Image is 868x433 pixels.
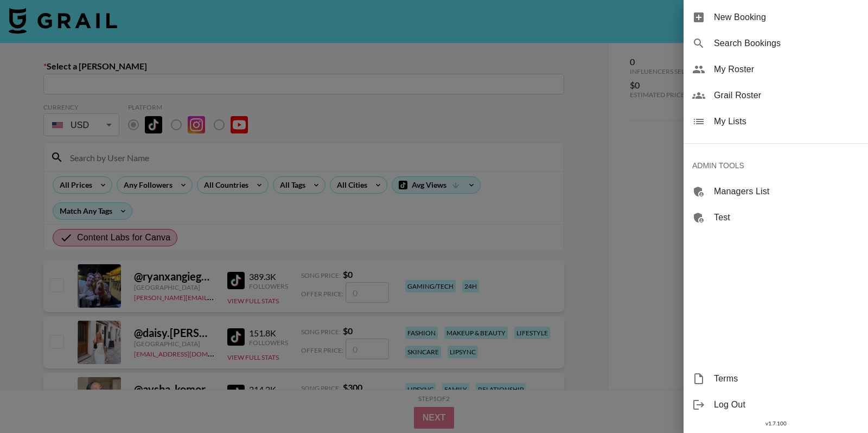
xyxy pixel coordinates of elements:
[714,11,859,24] span: New Booking
[684,4,868,30] div: New Booking
[684,205,868,231] div: Test
[684,109,868,135] div: My Lists
[684,82,868,109] div: Grail Roster
[714,211,859,224] span: Test
[714,89,859,102] span: Grail Roster
[714,63,859,76] span: My Roster
[684,418,868,429] div: v 1.7.100
[684,366,868,392] div: Terms
[684,179,868,205] div: Managers List
[714,398,859,411] span: Log Out
[684,56,868,82] div: My Roster
[684,30,868,56] div: Search Bookings
[714,372,859,385] span: Terms
[714,185,859,198] span: Managers List
[714,37,859,50] span: Search Bookings
[684,392,868,418] div: Log Out
[714,115,859,128] span: My Lists
[684,152,868,179] div: ADMIN TOOLS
